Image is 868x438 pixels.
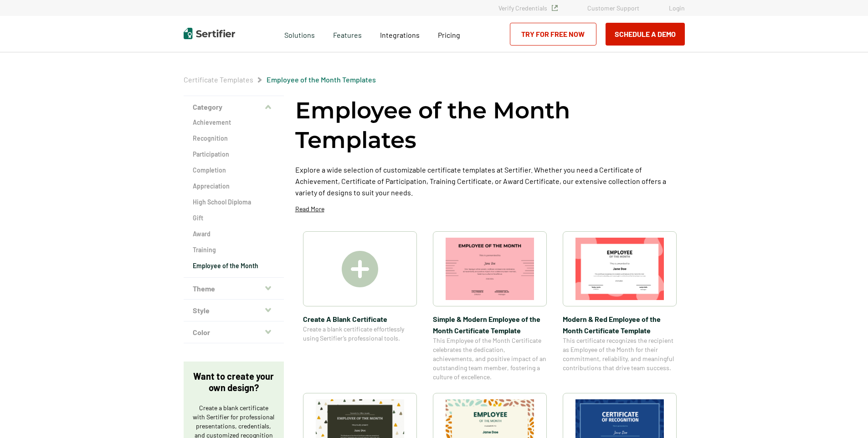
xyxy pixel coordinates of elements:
[333,28,362,40] span: Features
[193,214,275,223] a: Gift
[284,28,315,40] span: Solutions
[433,231,547,382] a: Simple & Modern Employee of the Month Certificate TemplateSimple & Modern Employee of the Month C...
[342,251,378,287] img: Create A Blank Certificate
[563,231,677,382] a: Modern & Red Employee of the Month Certificate TemplateModern & Red Employee of the Month Certifi...
[380,28,420,40] a: Integrations
[438,28,460,40] a: Pricing
[563,336,677,372] span: This certificate recognizes the recipient as Employee of the Month for their commitment, reliabil...
[303,325,417,343] span: Create a blank certificate effortlessly using Sertifier’s professional tools.
[193,182,275,191] a: Appreciation
[295,164,685,198] p: Explore a wide selection of customizable certificate templates at Sertifier. Whether you need a C...
[193,134,275,143] a: Recognition
[193,150,275,159] a: Participation
[498,4,558,12] a: Verify Credentials
[193,198,275,207] a: High School Diploma
[438,31,460,39] span: Pricing
[669,4,685,12] a: Login
[184,75,253,84] a: Certificate Templates
[193,229,275,239] a: Award
[587,4,639,12] a: Customer Support
[193,261,275,270] a: Employee of the Month
[433,336,547,382] span: This Employee of the Month Certificate celebrates the dedication, achievements, and positive impa...
[184,300,284,321] button: Style
[184,118,284,278] div: Category
[563,313,677,336] span: Modern & Red Employee of the Month Certificate Template
[184,75,253,84] span: Certificate Templates
[575,238,664,300] img: Modern & Red Employee of the Month Certificate Template
[267,75,376,84] a: Employee of the Month Templates
[295,96,685,155] h1: Employee of the Month Templates
[193,118,275,127] a: Achievement
[184,96,284,118] button: Category
[552,5,558,11] img: Verified
[510,23,596,46] a: Try for Free Now
[295,204,324,214] p: Read More
[446,238,534,300] img: Simple & Modern Employee of the Month Certificate Template
[303,313,417,325] span: Create A Blank Certificate
[193,245,275,255] a: Training
[193,371,275,393] p: Want to create your own design?
[433,313,547,336] span: Simple & Modern Employee of the Month Certificate Template
[193,166,275,175] a: Completion
[184,75,376,84] div: Breadcrumb
[380,31,420,39] span: Integrations
[184,278,284,300] button: Theme
[184,321,284,343] button: Color
[267,75,376,84] span: Employee of the Month Templates
[184,28,235,39] img: Sertifier | Digital Credentialing Platform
